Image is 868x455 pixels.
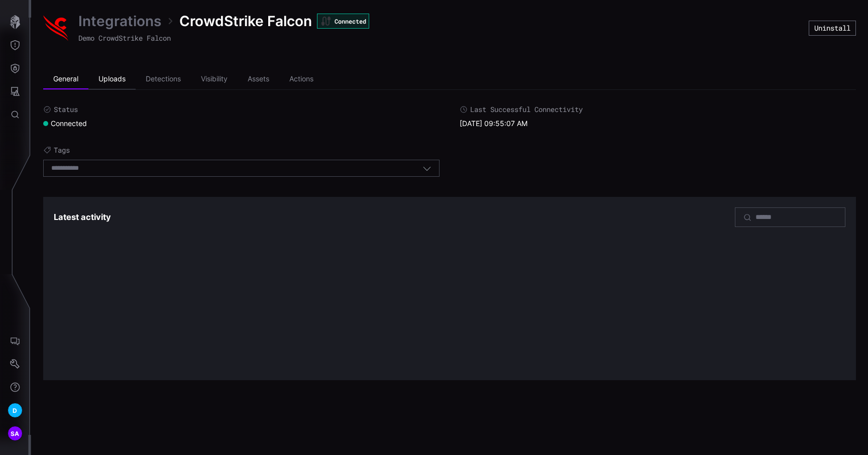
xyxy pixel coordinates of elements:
[460,119,527,128] time: [DATE] 09:55:07 AM
[470,105,583,114] span: Last Successful Connectivity
[54,212,111,222] h3: Latest activity
[78,12,161,30] a: Integrations
[238,69,279,89] li: Assets
[43,119,87,128] div: Connected
[317,14,369,29] div: Connected
[179,12,312,30] span: CrowdStrike Falcon
[43,16,68,41] img: Demo CrowdStrike Falcon
[191,69,238,89] li: Visibility
[88,69,136,89] li: Uploads
[13,405,17,416] span: D
[1,422,30,445] button: SA
[54,146,70,155] span: Tags
[809,21,856,36] button: Uninstall
[422,164,431,173] button: Toggle options menu
[1,399,30,422] button: D
[136,69,191,89] li: Detections
[54,105,78,114] span: Status
[43,69,88,89] li: General
[11,428,20,439] span: SA
[279,69,323,89] li: Actions
[78,33,171,43] span: Demo CrowdStrike Falcon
